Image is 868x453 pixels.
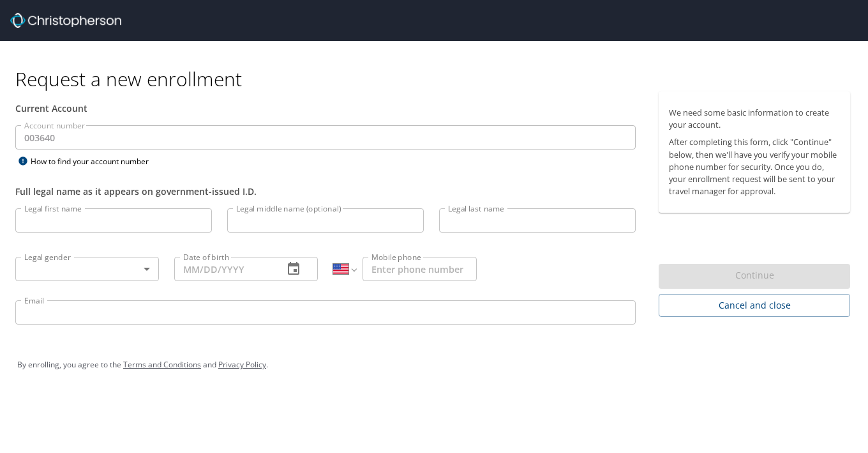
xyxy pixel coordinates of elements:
div: Full legal name as it appears on government-issued I.D. [15,185,636,198]
img: cbt logo [10,13,121,28]
div: ​ [15,257,159,281]
button: Cancel and close [659,294,850,318]
a: Terms and Conditions [123,359,201,370]
div: How to find your account number [15,153,175,169]
span: Cancel and close [669,298,840,314]
h1: Request a new enrollment [15,66,860,91]
input: MM/DD/YYYY [174,257,273,281]
input: Enter phone number [363,257,477,281]
div: Current Account [15,102,636,115]
p: We need some basic information to create your account. [669,107,840,131]
a: Privacy Policy [218,359,266,370]
p: After completing this form, click "Continue" below, then we'll have you verify your mobile phone ... [669,136,840,197]
div: By enrolling, you agree to the and . [17,349,851,381]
